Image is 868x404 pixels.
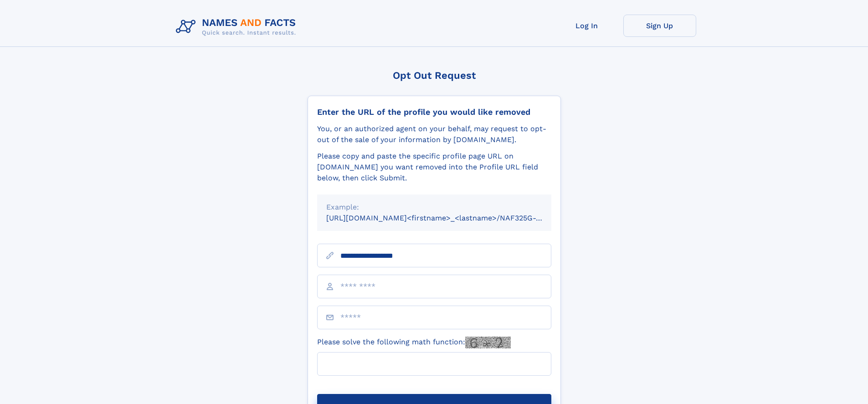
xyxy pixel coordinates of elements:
a: Log In [550,15,623,37]
div: Opt Out Request [308,70,561,81]
div: You, or an authorized agent on your behalf, may request to opt-out of the sale of your informatio... [317,123,551,145]
label: Please solve the following math function: [317,337,511,348]
div: Example: [326,202,542,213]
div: Enter the URL of the profile you would like removed [317,107,551,117]
img: Logo Names and Facts [172,15,303,39]
small: [URL][DOMAIN_NAME]<firstname>_<lastname>/NAF325G-xxxxxxxx [326,214,569,222]
a: Sign Up [623,15,696,37]
div: Please copy and paste the specific profile page URL on [DOMAIN_NAME] you want removed into the Pr... [317,151,551,184]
